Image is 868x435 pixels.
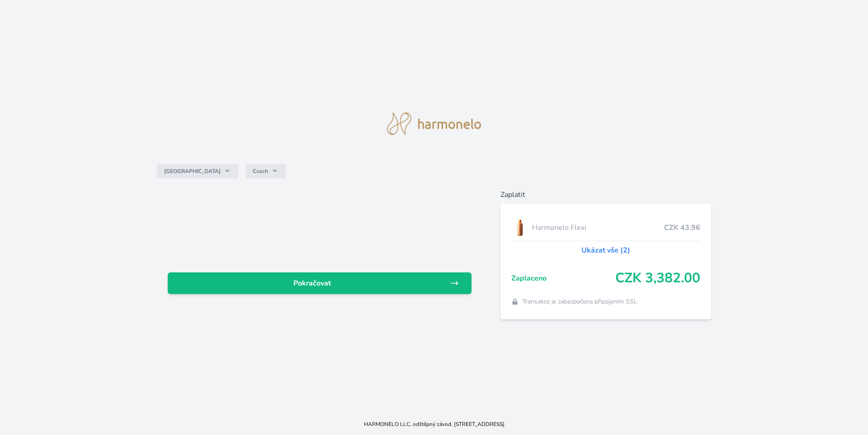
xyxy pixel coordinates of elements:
[532,222,665,233] span: Harmonelo Flexi
[511,273,616,284] span: Zaplaceno
[387,112,481,135] img: logo.svg
[253,168,268,175] span: Czech
[581,245,630,256] a: Ukázat vše (2)
[522,297,637,306] span: Transakce je zabezpečena připojením SSL
[175,278,450,289] span: Pokračovat
[615,270,700,286] span: CZK 3,382.00
[168,272,472,294] a: Pokračovat
[511,216,528,239] img: CLEAN_FLEXI_se_stinem_x-hi_(1)-lo.jpg
[164,168,221,175] span: [GEOGRAPHIC_DATA]
[664,222,700,233] span: CZK 43.96
[500,189,712,200] h6: Zaplatit
[157,164,238,178] button: [GEOGRAPHIC_DATA]
[245,164,286,178] button: Czech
